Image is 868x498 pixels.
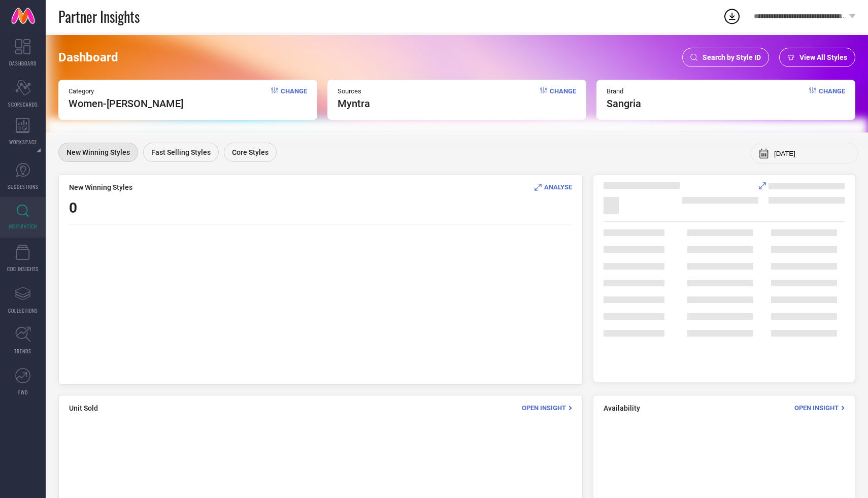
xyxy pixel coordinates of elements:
div: Open Insight [522,403,572,413]
span: Open Insight [794,404,839,412]
span: Women-[PERSON_NAME] [69,97,183,110]
span: ANALYSE [544,183,572,191]
span: COLLECTIONS [8,307,38,314]
span: CDC INSIGHTS [7,265,39,273]
span: Brand [607,87,641,95]
span: New Winning Styles [66,148,130,156]
div: Analyse [535,182,572,192]
span: INSPIRATION [9,222,37,230]
span: Search by Style ID [703,53,761,61]
span: 0 [69,200,77,216]
span: SUGGESTIONS [8,183,39,190]
span: Unit Sold [69,404,98,412]
span: Change [550,87,576,110]
span: SCORECARDS [8,101,38,108]
span: Open Insight [522,404,566,412]
span: Change [819,87,845,110]
div: Open Insight [794,403,845,413]
input: Select month [774,150,850,157]
div: Analyse [759,182,845,189]
div: Open download list [723,7,741,25]
span: View All Styles [799,53,847,61]
span: Category [69,87,183,95]
span: myntra [338,97,370,110]
span: WORKSPACE [9,138,37,146]
span: Sources [338,87,370,95]
span: Fast Selling Styles [151,148,211,156]
span: Dashboard [58,50,118,64]
span: DASHBOARD [9,59,37,67]
span: FWD [18,388,28,396]
span: TRENDS [14,347,31,355]
span: Change [281,87,307,110]
span: New Winning Styles [69,183,132,191]
span: Partner Insights [58,6,140,27]
span: Core Styles [232,148,269,156]
span: sangria [607,97,641,110]
span: Availability [604,404,640,412]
